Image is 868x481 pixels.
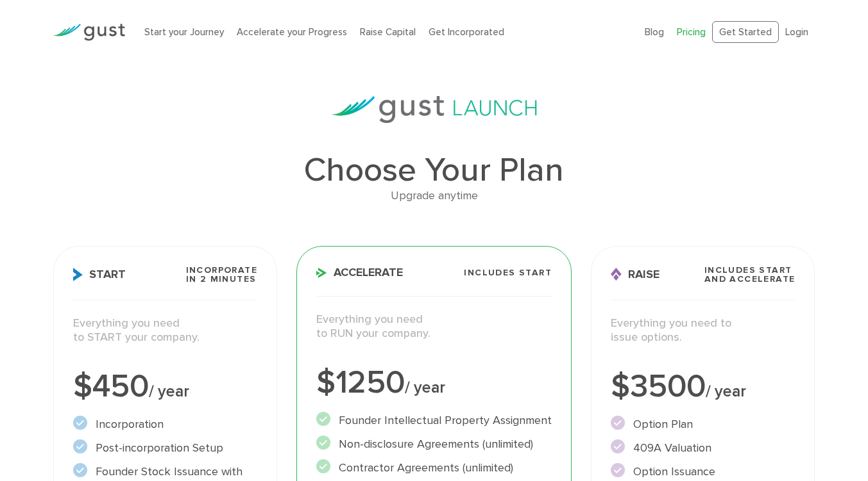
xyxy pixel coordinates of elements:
[712,21,779,44] a: Get Started
[405,378,445,397] span: / year
[316,313,552,341] p: Everything you need to RUN your company.
[186,266,257,284] span: Incorporate in 2 Minutes
[611,268,622,281] img: Raise Icon
[611,463,795,480] li: Option Issuance
[149,382,189,401] span: / year
[360,26,416,38] a: Raise Capital
[611,371,795,403] div: $3500
[704,266,796,284] span: Includes START and ACCELERATE
[611,416,795,433] li: Option Plan
[611,439,795,457] li: 409A Valuation
[677,26,706,38] a: Pricing
[611,268,660,281] span: Raise
[464,268,552,277] span: Includes START
[316,436,552,453] li: Non-disclosure Agreements (unlimited)
[73,316,257,345] p: Everything you need to START your company.
[332,96,537,123] img: gust-launch-logos.svg
[73,268,83,281] img: Start Icon X2
[429,26,504,38] a: Get Incorporated
[706,382,746,401] span: / year
[645,26,664,38] a: Blog
[316,459,552,477] li: Contractor Agreements (unlimited)
[73,439,257,457] li: Post-incorporation Setup
[316,267,403,279] span: Accelerate
[237,26,347,38] a: Accelerate your Progress
[73,371,257,403] div: $450
[316,412,552,429] li: Founder Intellectual Property Assignment
[316,367,552,399] div: $1250
[785,26,808,38] a: Login
[73,416,257,433] li: Incorporation
[73,268,126,281] span: Start
[53,154,815,187] h1: Choose Your Plan
[316,268,327,278] img: Accelerate Icon
[144,26,224,38] a: Start your Journey
[53,24,125,41] img: Gust Logo
[53,187,815,206] div: Upgrade anytime
[611,316,795,345] p: Everything you need to issue options.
